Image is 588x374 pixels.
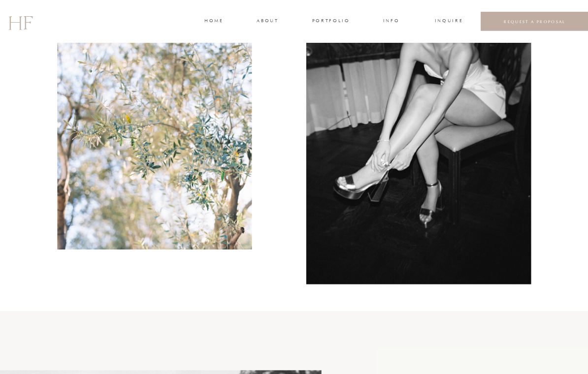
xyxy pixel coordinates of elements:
a: portfolio [312,17,349,26]
a: REQUEST A PROPOSAL [489,19,581,24]
a: INFO [382,17,400,26]
a: home [204,17,223,26]
a: HF [8,7,33,36]
a: INQUIRE [435,17,461,26]
a: about [257,17,277,26]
